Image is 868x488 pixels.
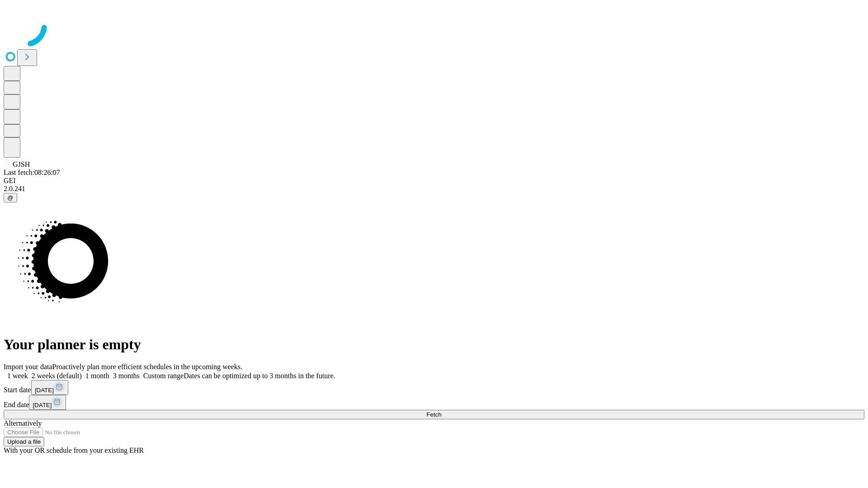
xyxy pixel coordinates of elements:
[33,402,52,408] span: [DATE]
[7,194,14,201] span: @
[7,372,28,380] span: 1 week
[32,372,82,380] span: 2 weeks (default)
[4,363,52,371] span: Import your data
[4,380,864,395] div: Start date
[4,169,60,176] span: Last fetch: 08:26:07
[184,372,335,380] span: Dates can be optimized up to 3 months in the future.
[35,387,54,394] span: [DATE]
[4,193,17,202] button: @
[4,185,864,193] div: 2.0.241
[143,372,184,380] span: Custom range
[31,380,68,395] button: [DATE]
[4,446,144,454] span: With your OR schedule from your existing EHR
[426,411,441,418] span: Fetch
[4,410,864,419] button: Fetch
[4,177,864,185] div: GEI
[29,395,66,410] button: [DATE]
[4,437,44,446] button: Upload a file
[13,160,30,168] span: GJSH
[52,363,242,371] span: Proactively plan more efficient schedules in the upcoming weeks.
[85,372,109,380] span: 1 month
[4,336,864,353] h1: Your planner is empty
[4,395,864,410] div: End date
[113,372,140,380] span: 3 months
[4,419,42,427] span: Alternatively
